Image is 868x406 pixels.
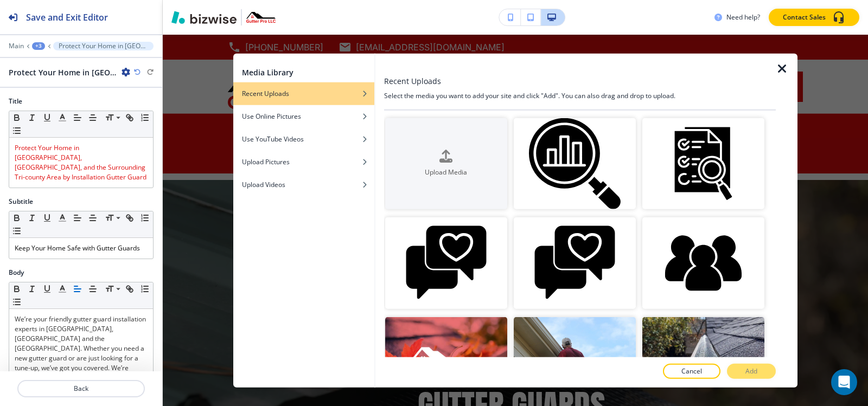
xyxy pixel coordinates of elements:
[18,384,144,394] p: Back
[15,243,140,253] span: Keep Your Home Safe with Gutter Guards
[9,268,24,278] h2: Body
[17,380,145,397] button: Back
[681,366,702,376] p: Cancel
[242,66,293,78] h2: Media Library
[242,111,301,121] h4: Use Online Pictures
[242,88,289,98] h4: Recent Uploads
[663,364,720,379] button: Cancel
[242,134,304,144] h4: Use YouTube Videos
[384,75,441,86] h3: Recent Uploads
[769,9,859,26] button: Contact Sales
[233,173,374,196] button: Upload Videos
[385,167,507,177] h4: Upload Media
[233,82,374,105] button: Recent Uploads
[246,12,276,22] img: Your Logo
[384,91,776,100] h4: Select the media you want to add your site and click "Add". You can also drag and drop to upload.
[15,143,147,182] span: Protect Your Home in [GEOGRAPHIC_DATA], [GEOGRAPHIC_DATA], and the Surrounding Tri-county Area by...
[171,11,237,24] img: Bizwise Logo
[385,118,507,209] button: Upload Media
[783,12,826,22] p: Contact Sales
[233,127,374,150] button: Use YouTube Videos
[233,105,374,127] button: Use Online Pictures
[242,157,290,166] h4: Upload Pictures
[233,150,374,173] button: Upload Pictures
[726,12,760,22] h3: Need help?
[53,42,154,50] button: Protect Your Home in [GEOGRAPHIC_DATA], [GEOGRAPHIC_DATA], and the Surrounding Tri-county Area by...
[831,369,857,395] div: Open Intercom Messenger
[9,197,33,207] h2: Subtitle
[9,67,117,78] h2: Protect Your Home in [GEOGRAPHIC_DATA], [GEOGRAPHIC_DATA], and the Surrounding Tri-county Area by...
[59,42,148,50] p: Protect Your Home in [GEOGRAPHIC_DATA], [GEOGRAPHIC_DATA], and the Surrounding Tri-county Area by...
[9,42,24,50] button: Main
[242,179,285,189] h4: Upload Videos
[26,11,108,24] h2: Save and Exit Editor
[9,96,22,106] h2: Title
[32,42,45,50] button: +3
